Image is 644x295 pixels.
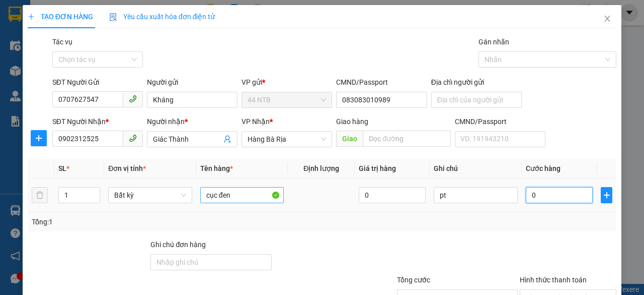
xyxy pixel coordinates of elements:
[303,164,339,172] span: Định lượng
[200,187,284,203] input: VD: Bàn, Ghế
[248,92,326,107] span: 44 NTB
[150,254,272,270] input: Ghi chú đơn hàng
[336,77,427,88] div: CMND/Passport
[200,164,233,172] span: Tên hàng
[397,276,430,284] span: Tổng cước
[336,131,363,147] span: Giao
[31,130,47,146] button: plus
[601,191,612,199] span: plus
[520,276,587,284] label: Hình thức thanh toán
[359,187,426,203] input: 0
[65,21,146,33] div: [PERSON_NAME]
[28,13,35,20] span: plus
[52,116,143,127] div: SĐT Người Nhận
[526,164,560,172] span: Cước hàng
[248,132,326,147] span: Hàng Bà Rịa
[336,117,368,126] span: Giao hàng
[129,134,137,142] span: phone
[434,187,518,203] input: Ghi Chú
[32,187,48,203] button: delete
[593,5,621,33] button: Close
[147,77,237,88] div: Người gửi
[603,15,611,23] span: close
[359,164,396,172] span: Giá trị hàng
[242,117,270,126] span: VP Nhận
[150,241,206,249] label: Ghi chú đơn hàng
[431,77,522,88] div: Địa chỉ người gửi
[455,116,545,127] div: CMND/Passport
[65,10,90,20] span: Nhận:
[9,9,58,33] div: 44 NTB
[601,187,612,203] button: plus
[64,53,147,67] div: 60.000
[9,73,146,86] div: Tên hàng: bao vàng ( : 1 )
[109,13,117,21] img: icon
[64,55,72,66] span: C :
[52,38,72,46] label: Tác vụ
[58,164,66,172] span: SL
[108,164,146,172] span: Đơn vị tính
[52,77,143,88] div: SĐT Người Gửi
[363,131,450,147] input: Dọc đường
[31,134,46,142] span: plus
[129,95,137,103] span: phone
[65,33,146,47] div: 0707546815
[114,188,186,203] span: Bất kỳ
[115,72,128,86] span: SL
[478,38,509,46] label: Gán nhãn
[9,10,24,20] span: Gửi:
[223,135,231,143] span: user-add
[147,116,237,127] div: Người nhận
[431,92,522,108] input: Địa chỉ của người gửi
[430,159,522,179] th: Ghi chú
[242,77,332,88] div: VP gửi
[65,9,146,21] div: Bình Giã
[109,13,215,21] span: Yêu cầu xuất hóa đơn điện tử
[28,13,93,21] span: TẠO ĐƠN HÀNG
[32,216,250,227] div: Tổng: 1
